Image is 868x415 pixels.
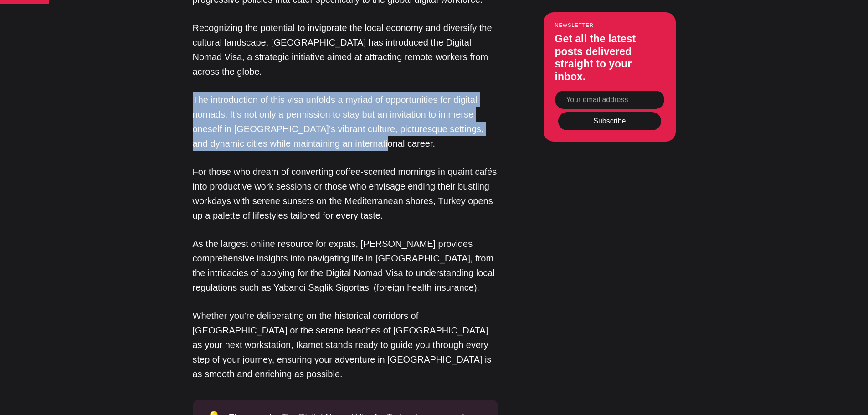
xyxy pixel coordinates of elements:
p: Recognizing the potential to invigorate the local economy and diversify the cultural landscape, [... [193,20,498,79]
p: The introduction of this visa unfolds a myriad of opportunities for digital nomads. It’s not only... [193,92,498,151]
h3: Get all the latest posts delivered straight to your inbox. [555,33,664,83]
p: Whether you’re deliberating on the historical corridors of [GEOGRAPHIC_DATA] or the serene beache... [193,308,498,381]
p: For those who dream of converting coffee-scented mornings in quaint cafés into productive work se... [193,164,498,223]
p: As the largest online resource for expats, [PERSON_NAME] provides comprehensive insights into nav... [193,236,498,295]
small: Newsletter [555,22,664,28]
button: Subscribe [558,112,661,130]
input: Your email address [555,91,664,109]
